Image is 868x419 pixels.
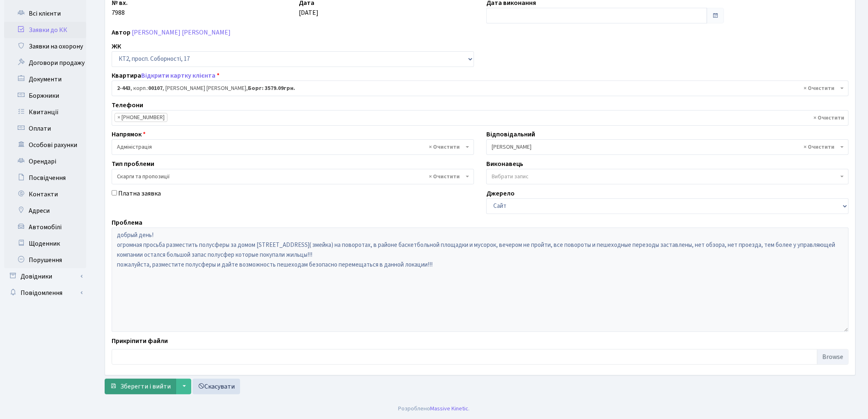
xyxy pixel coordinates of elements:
[117,173,464,181] span: Скарги та пропозиції
[4,153,86,170] a: Орендарі
[118,189,161,198] label: Платна заявка
[112,228,849,332] textarea: добрый день! огромная просьба разместить полусферы за домом [STREET_ADDRESS]( змейка) на поворота...
[4,55,86,71] a: Договори продажу
[112,336,168,346] label: Прикріпити файли
[4,285,86,301] a: Повідомлення
[4,104,86,120] a: Квитанції
[112,100,143,110] label: Телефони
[486,129,535,139] label: Відповідальний
[112,81,849,96] span: <b>2-443</b>, корп.: <b>00107</b>, Знаєшева Наталія Сергіївна, <b>Борг: 3579.09грн.</b>
[141,71,215,80] a: Відкрити картку клієнта
[429,143,460,151] span: Видалити всі елементи
[4,38,86,55] a: Заявки на охорону
[4,22,86,38] a: Заявки до КК
[132,28,231,37] a: [PERSON_NAME] [PERSON_NAME]
[112,159,154,169] label: Тип проблеми
[120,382,171,391] span: Зберегти і вийти
[4,219,86,235] a: Автомобілі
[4,203,86,219] a: Адреси
[112,139,474,155] span: Адміністрація
[429,173,460,181] span: Видалити всі елементи
[486,189,515,198] label: Джерело
[4,186,86,203] a: Контакти
[492,143,838,151] span: Микитенко І.В.
[192,379,240,394] a: Скасувати
[112,169,474,184] span: Скарги та пропозиції
[117,113,120,122] span: ×
[112,28,131,37] label: Автор
[431,404,469,413] a: Massive Kinetic
[117,84,838,92] span: <b>2-443</b>, корп.: <b>00107</b>, Знаєшева Наталія Сергіївна, <b>Борг: 3579.09грн.</b>
[492,173,529,181] span: Вибрати запис
[486,139,849,155] span: Микитенко І.В.
[115,113,167,122] li: (098) 034-50-00
[112,218,142,228] label: Проблема
[4,5,86,22] a: Всі клієнти
[248,84,295,92] b: Борг: 3579.09грн.
[4,268,86,285] a: Довідники
[813,114,844,122] span: Видалити всі елементи
[804,143,834,151] span: Видалити всі елементи
[4,137,86,153] a: Особові рахунки
[4,71,86,87] a: Документи
[804,84,834,92] span: Видалити всі елементи
[4,235,86,252] a: Щоденник
[4,120,86,137] a: Оплати
[4,170,86,186] a: Посвідчення
[486,159,523,169] label: Виконавець
[105,379,176,394] button: Зберегти і вийти
[399,404,470,413] div: Розроблено .
[112,71,220,81] label: Квартира
[148,84,163,92] b: 00107
[4,87,86,104] a: Боржники
[112,129,146,139] label: Напрямок
[117,143,464,151] span: Адміністрація
[112,41,121,51] label: ЖК
[4,252,86,268] a: Порушення
[117,84,131,92] b: 2-443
